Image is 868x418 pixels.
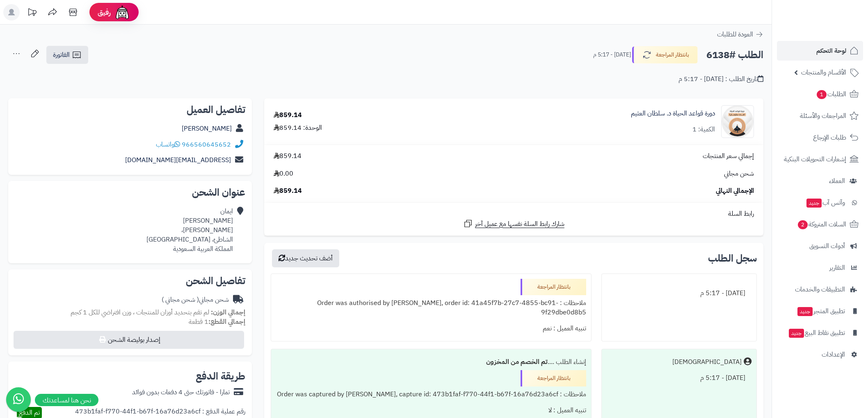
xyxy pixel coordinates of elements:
[708,253,757,263] h3: سجل الطلب
[276,295,586,321] div: ملاحظات : Order was authorised by [PERSON_NAME], order id: 41a45f7b-27c7-4855-bc91-9f29dbe0d8b5
[15,188,245,197] h2: عنوان الشحن
[211,307,245,317] strong: إجمالي الوزن:
[125,155,231,165] a: [EMAIL_ADDRESS][DOMAIN_NAME]
[607,370,752,386] div: [DATE] - 5:17 م
[797,219,846,230] span: السلات المتروكة
[777,236,863,256] a: أدوات التسويق
[274,186,302,196] span: 859.14
[132,388,230,397] div: تمارا - فاتورتك حتى 4 دفعات بدون فوائد
[777,41,863,61] a: لوحة التحكم
[274,111,302,120] div: 859.14
[189,317,245,327] small: 1 قطعة
[521,370,586,386] div: بانتظار المراجعة
[182,124,232,133] a: [PERSON_NAME]
[632,46,698,63] button: بانتظار المراجعة
[777,106,863,126] a: المراجعات والأسئلة
[788,327,845,339] span: تطبيق نقاط البيع
[274,169,293,178] span: 0.00
[777,345,863,364] a: الإعدادات
[631,109,715,118] a: دورة قواعد الحياة د. سلطان العثيم
[822,349,845,360] span: الإعدادات
[521,279,586,295] div: بانتظار المراجعة
[829,175,845,187] span: العملاء
[722,105,754,138] img: 1753108250-WhatsApp%20Image%202025-07-21%20at%204.24.15%20PM-90x90.jpeg
[463,219,564,229] a: شارك رابط السلة نفسها مع عميل آخر
[196,371,245,381] h2: طريقة الدفع
[797,307,813,316] span: جديد
[593,51,631,59] small: [DATE] - 5:17 م
[274,123,322,133] div: الوحدة: 859.14
[276,321,586,337] div: تنبيه العميل : نعم
[162,295,229,305] div: شحن مجاني
[15,276,245,286] h2: تفاصيل الشحن
[71,307,209,317] span: لم تقم بتحديد أوزان للمنتجات ، وزن افتراضي للكل 1 كجم
[777,171,863,191] a: العملاء
[716,186,754,196] span: الإجمالي النهائي
[789,329,804,338] span: جديد
[14,331,244,349] button: إصدار بوليصة الشحن
[53,50,70,60] span: الفاتورة
[208,317,245,327] strong: إجمالي القطع:
[777,301,863,321] a: تطبيق المتجرجديد
[486,357,548,367] b: تم الخصم من المخزون
[806,197,845,208] span: وآتس آب
[777,128,863,147] a: طلبات الإرجاع
[15,105,245,115] h2: تفاصيل العميل
[816,88,846,100] span: الطلبات
[813,132,846,143] span: طلبات الإرجاع
[475,219,564,229] span: شارك رابط السلة نفسها مع عميل آخر
[276,386,586,402] div: ملاحظات : Order was captured by [PERSON_NAME], capture id: 473b1faf-f770-44f1-b67f-16a76d23a6cf
[724,169,754,178] span: شحن مجاني
[114,4,130,20] img: ai-face.png
[678,75,763,84] div: تاريخ الطلب : [DATE] - 5:17 م
[816,45,846,56] span: لوحة التحكم
[797,220,808,230] span: 2
[784,154,846,165] span: إشعارات التحويلات البنكية
[829,262,845,273] span: التقارير
[46,46,88,64] a: الفاتورة
[777,193,863,212] a: وآتس آبجديد
[812,7,860,25] img: logo-2.png
[777,84,863,104] a: الطلبات1
[162,295,199,305] span: ( شحن مجاني )
[276,354,586,370] div: إنشاء الطلب ....
[777,258,863,278] a: التقارير
[800,110,846,122] span: المراجعات والأسئلة
[607,285,752,301] div: [DATE] - 5:17 م
[717,29,763,39] a: العودة للطلبات
[267,209,760,219] div: رابط السلة
[703,151,754,161] span: إجمالي سعر المنتجات
[816,90,827,99] span: 1
[777,215,863,234] a: السلات المتروكة2
[692,125,715,134] div: الكمية: 1
[806,199,822,208] span: جديد
[717,29,753,39] span: العودة للطلبات
[777,323,863,343] a: تطبيق نقاط البيعجديد
[801,67,846,78] span: الأقسام والمنتجات
[274,151,302,161] span: 859.14
[98,7,111,17] span: رفيق
[156,140,180,149] a: واتساب
[809,240,845,252] span: أدوات التسويق
[182,140,231,149] a: 966560645652
[795,284,845,295] span: التطبيقات والخدمات
[272,249,339,267] button: أضف تحديث جديد
[672,357,742,367] div: [DEMOGRAPHIC_DATA]
[777,149,863,169] a: إشعارات التحويلات البنكية
[706,47,763,63] h2: الطلب #6138
[797,305,845,317] span: تطبيق المتجر
[777,280,863,299] a: التطبيقات والخدمات
[22,4,42,23] a: تحديثات المنصة
[146,207,233,253] div: ايمان [PERSON_NAME] [PERSON_NAME]، الشاطئ، [GEOGRAPHIC_DATA] المملكة العربية السعودية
